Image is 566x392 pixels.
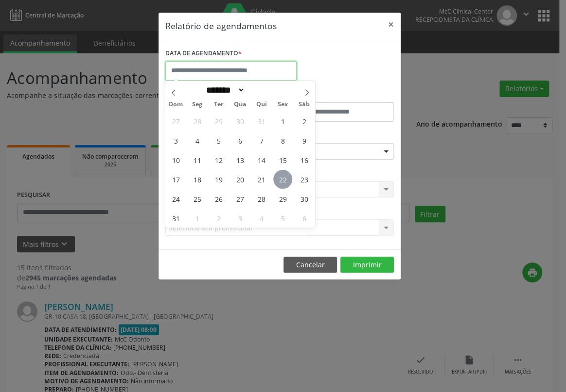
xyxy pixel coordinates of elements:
[295,150,314,169] span: Agosto 16, 2025
[272,101,294,108] span: Sex
[165,19,277,32] h5: Relatório de agendamentos
[209,189,228,208] span: Agosto 26, 2025
[209,209,228,228] span: Setembro 2, 2025
[188,189,207,208] span: Agosto 25, 2025
[273,131,292,150] span: Agosto 8, 2025
[208,101,230,108] span: Ter
[165,101,187,108] span: Dom
[295,112,314,131] span: Agosto 2, 2025
[294,101,315,108] span: Sáb
[187,101,208,108] span: Seg
[166,150,185,169] span: Agosto 10, 2025
[295,131,314,150] span: Agosto 9, 2025
[230,131,249,150] span: Agosto 6, 2025
[188,170,207,189] span: Agosto 18, 2025
[245,85,277,95] input: Year
[166,209,185,228] span: Agosto 31, 2025
[188,131,207,150] span: Agosto 4, 2025
[282,87,394,102] label: ATÉ
[188,209,207,228] span: Setembro 1, 2025
[295,209,314,228] span: Setembro 6, 2025
[273,150,292,169] span: Agosto 15, 2025
[295,170,314,189] span: Agosto 23, 2025
[230,112,249,131] span: Julho 30, 2025
[209,150,228,169] span: Agosto 12, 2025
[188,150,207,169] span: Agosto 11, 2025
[209,112,228,131] span: Julho 29, 2025
[166,189,185,208] span: Agosto 24, 2025
[230,150,249,169] span: Agosto 13, 2025
[230,101,251,108] span: Qua
[273,112,292,131] span: Agosto 1, 2025
[252,170,271,189] span: Agosto 21, 2025
[251,101,272,108] span: Qui
[273,209,292,228] span: Setembro 5, 2025
[165,46,242,61] label: DATA DE AGENDAMENTO
[252,209,271,228] span: Setembro 4, 2025
[295,189,314,208] span: Agosto 30, 2025
[230,189,249,208] span: Agosto 27, 2025
[230,170,249,189] span: Agosto 20, 2025
[283,257,337,273] button: Cancelar
[252,189,271,208] span: Agosto 28, 2025
[340,257,394,273] button: Imprimir
[381,13,401,36] button: Close
[252,112,271,131] span: Julho 31, 2025
[188,112,207,131] span: Julho 28, 2025
[166,112,185,131] span: Julho 27, 2025
[252,150,271,169] span: Agosto 14, 2025
[209,170,228,189] span: Agosto 19, 2025
[209,131,228,150] span: Agosto 5, 2025
[273,189,292,208] span: Agosto 29, 2025
[252,131,271,150] span: Agosto 7, 2025
[273,170,292,189] span: Agosto 22, 2025
[203,85,246,95] select: Month
[166,170,185,189] span: Agosto 17, 2025
[230,209,249,228] span: Setembro 3, 2025
[166,131,185,150] span: Agosto 3, 2025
